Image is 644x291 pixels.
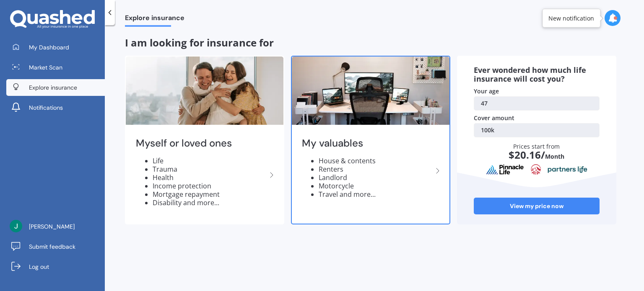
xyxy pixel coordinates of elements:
[6,238,105,255] a: Submit feedback
[474,123,600,137] a: 100k
[319,173,433,182] li: Landlord
[136,137,267,150] h2: Myself or loved ones
[548,14,594,22] div: New notification
[126,57,283,125] img: Myself or loved ones
[474,87,600,95] div: Your age
[319,165,433,173] li: Renters
[509,148,545,162] span: $ 20.16 /
[474,198,600,214] a: View my price now
[486,164,525,175] img: pinnacle
[29,63,62,72] span: Market Scan
[29,43,69,52] span: My Dashboard
[29,83,77,92] span: Explore insurance
[29,222,75,231] span: [PERSON_NAME]
[6,59,105,76] a: Market Scan
[319,182,433,190] li: Motorcycle
[319,190,433,198] li: Travel and more...
[6,39,105,56] a: My Dashboard
[474,114,600,122] div: Cover amount
[125,36,274,49] span: I am looking for insurance for
[153,157,267,165] li: Life
[483,142,591,168] div: Prices start from
[153,190,267,198] li: Mortgage repayment
[153,198,267,207] li: Disability and more...
[29,103,63,112] span: Notifications
[531,164,541,175] img: aia
[10,220,22,232] img: ACg8ocIGvAgBRM-Cb4xg0FsH5xEFtIyEMpuWdWM2vaNvjQJC8bllKA=s96-c
[6,79,105,96] a: Explore insurance
[6,99,105,116] a: Notifications
[545,152,564,160] span: Month
[153,182,267,190] li: Income protection
[153,165,267,173] li: Trauma
[302,137,433,150] h2: My valuables
[125,14,184,25] span: Explore insurance
[474,96,600,111] a: 47
[474,66,600,84] div: Ever wondered how much life insurance will cost you?
[6,258,105,275] a: Log out
[153,173,267,182] li: Health
[548,166,588,173] img: partnersLife
[29,263,49,271] span: Log out
[6,218,105,235] a: [PERSON_NAME]
[319,157,433,165] li: House & contents
[29,242,75,251] span: Submit feedback
[292,57,449,125] img: My valuables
